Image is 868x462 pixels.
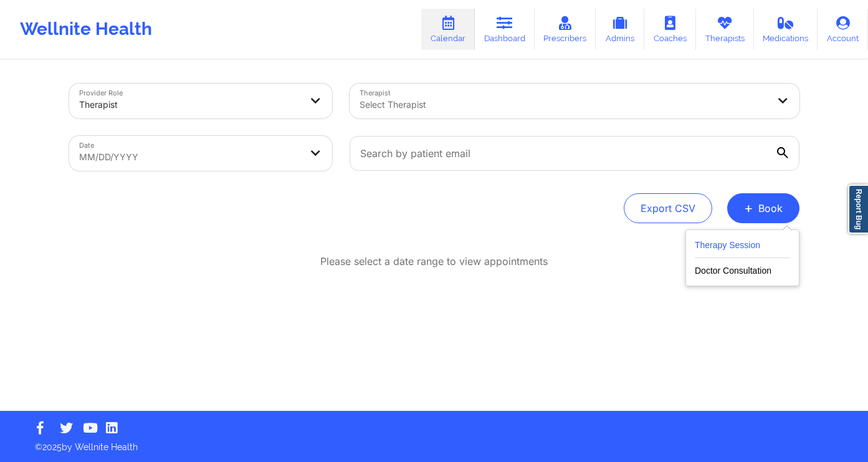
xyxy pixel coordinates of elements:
[727,193,799,223] button: +Book
[695,258,790,278] button: Doctor Consultation
[848,185,868,234] a: Report Bug
[26,432,842,453] p: © 2025 by Wellnite Health
[696,9,754,50] a: Therapists
[475,9,535,50] a: Dashboard
[596,9,644,50] a: Admins
[624,193,712,223] button: Export CSV
[421,9,475,50] a: Calendar
[320,254,548,269] p: Please select a date range to view appointments
[695,238,790,258] button: Therapy Session
[535,9,596,50] a: Prescribers
[79,91,301,118] div: Therapist
[754,9,818,50] a: Medications
[818,9,868,50] a: Account
[350,136,799,171] input: Search by patient email
[744,205,753,211] span: +
[644,9,696,50] a: Coaches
